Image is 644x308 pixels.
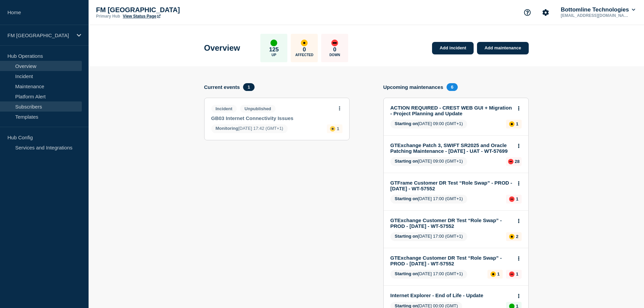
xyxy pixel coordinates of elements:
[509,121,515,127] div: affected
[96,6,231,14] p: FM [GEOGRAPHIC_DATA]
[508,159,514,164] div: down
[270,40,277,46] div: up
[303,46,306,53] p: 0
[515,159,520,164] p: 28
[395,234,418,239] span: Starting on
[96,14,120,19] p: Primary Hub
[509,196,515,202] div: down
[509,234,515,239] div: affected
[432,42,474,54] a: Add incident
[243,83,254,91] span: 1
[539,5,553,20] button: Account settings
[204,84,240,90] h4: Current events
[559,13,630,18] p: [EMAIL_ADDRESS][DOMAIN_NAME]
[331,40,338,46] div: down
[395,271,418,276] span: Starting on
[337,126,339,131] p: 1
[269,46,279,53] p: 125
[211,115,333,121] a: GB03 Internet Connectivity Issues
[330,126,335,132] div: affected
[559,6,637,13] button: Bottomline Technologies
[516,121,518,126] p: 1
[211,105,237,113] span: Incident
[509,271,515,277] div: down
[516,196,518,202] p: 1
[390,180,512,191] a: GTFrame Customer DR Test “Role Swap” - PROD - [DATE] - WT-57552
[516,234,518,239] p: 2
[271,53,276,57] p: Up
[204,43,240,53] h1: Overview
[295,53,313,57] p: Affected
[216,126,238,131] span: Monitoring
[240,105,276,113] span: Unpublished
[477,42,528,54] a: Add maintenance
[301,40,308,46] div: affected
[491,271,496,277] div: affected
[383,84,444,90] h4: Upcoming maintenances
[390,232,468,241] span: [DATE] 17:00 (GMT+1)
[395,121,418,126] span: Starting on
[329,53,340,57] p: Down
[390,105,512,116] a: ACTION REQUIRED - CREST WEB GUI + Migration - Project Planning and Update
[123,14,160,19] a: View Status Page
[211,124,288,133] span: [DATE] 17:42 (GMT+1)
[390,270,468,279] span: [DATE] 17:00 (GMT+1)
[390,157,468,166] span: [DATE] 09:00 (GMT+1)
[520,5,534,20] button: Support
[390,292,512,298] a: Internet Explorer - End of Life - Update
[447,83,458,91] span: 6
[333,46,336,53] p: 0
[395,159,418,164] span: Starting on
[390,217,512,229] a: GTExchange Customer DR Test “Role Swap” - PROD - [DATE] - WT-57552
[390,255,512,266] a: GTExchange Customer DR Test “Role Swap” - PROD - [DATE] - WT-57552
[516,271,518,277] p: 1
[497,271,500,277] p: 1
[395,196,418,201] span: Starting on
[390,120,468,128] span: [DATE] 09:00 (GMT+1)
[390,142,512,154] a: GTExchange Patch 3, SWIFT SR2025 and Oracle Patching Maintenance - [DATE] - UAT - WT-57699
[7,32,72,38] p: FM [GEOGRAPHIC_DATA]
[390,195,468,204] span: [DATE] 17:00 (GMT+1)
